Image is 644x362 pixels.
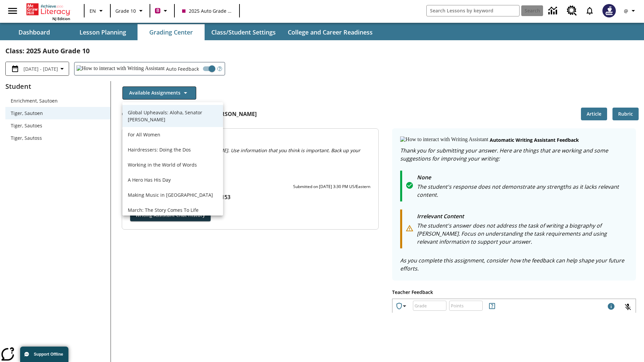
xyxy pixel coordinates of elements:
p: Making Music in [GEOGRAPHIC_DATA] [128,191,218,198]
p: Hairdressers: Doing the Dos [128,146,218,153]
p: Global Upheavals: Aloha, Senator [PERSON_NAME] [128,109,218,123]
body: Type your response here. [3,5,98,11]
p: For All Women [128,131,218,138]
p: A Hero Has His Day [128,176,218,183]
p: March: The Story Comes To Life [128,206,218,214]
p: Working in the World of Words [128,161,218,168]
